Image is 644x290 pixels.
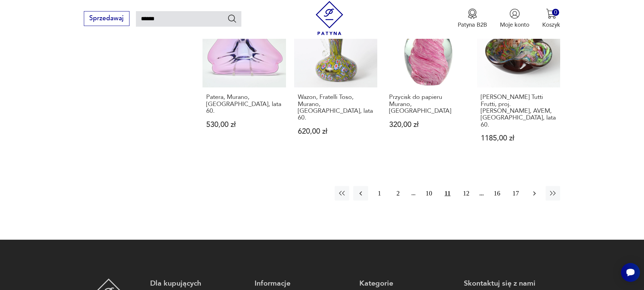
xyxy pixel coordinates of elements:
[481,94,557,128] h3: [PERSON_NAME] Tutti Frutti, proj. [PERSON_NAME], AVEM, [GEOGRAPHIC_DATA], lata 60.
[458,21,487,29] p: Patyna B2B
[542,8,560,29] button: 0Koszyk
[464,279,560,288] p: Skontaktuj się z nami
[458,8,487,29] a: Ikona medaluPatyna B2B
[500,21,529,29] p: Moje konto
[298,128,374,135] p: 620,00 zł
[467,8,478,19] img: Ikona medalu
[206,121,282,128] p: 530,00 zł
[202,4,286,158] a: Patera, Murano, Włochy, lata 60.Patera, Murano, [GEOGRAPHIC_DATA], lata 60.530,00 zł
[440,186,455,201] button: 11
[385,4,469,158] a: Przycisk do papieru Murano, WłochyPrzycisk do papieru Murano, [GEOGRAPHIC_DATA]320,00 zł
[84,11,129,26] button: Sprzedawaj
[294,4,378,158] a: Wazon, Fratelli Toso, Murano, Włochy, lata 60.Wazon, Fratelli Toso, Murano, [GEOGRAPHIC_DATA], la...
[542,21,560,29] p: Koszyk
[490,186,504,201] button: 16
[298,94,374,122] h3: Wazon, Fratelli Toso, Murano, [GEOGRAPHIC_DATA], lata 60.
[621,263,640,282] iframe: Smartsupp widget button
[255,279,351,288] p: Informacje
[84,16,129,22] a: Sprzedawaj
[546,8,556,19] img: Ikona koszyka
[227,14,237,23] button: Szukaj
[500,8,529,29] button: Moje konto
[509,8,520,19] img: Ikonka użytkownika
[150,279,246,288] p: Dla kupujących
[422,186,436,201] button: 10
[459,186,473,201] button: 12
[481,135,557,142] p: 1185,00 zł
[477,4,560,158] a: Patera Murano Tutti Frutti, proj. D. Martens, AVEM, Włochy, lata 60.[PERSON_NAME] Tutti Frutti, p...
[552,9,559,16] div: 0
[500,8,529,29] a: Ikonka użytkownikaMoje konto
[389,121,465,128] p: 320,00 zł
[359,279,456,288] p: Kategorie
[458,8,487,29] button: Patyna B2B
[508,186,523,201] button: 17
[206,94,282,114] h3: Patera, Murano, [GEOGRAPHIC_DATA], lata 60.
[372,186,387,201] button: 1
[391,186,405,201] button: 2
[312,1,347,35] img: Patyna - sklep z meblami i dekoracjami vintage
[389,94,465,114] h3: Przycisk do papieru Murano, [GEOGRAPHIC_DATA]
